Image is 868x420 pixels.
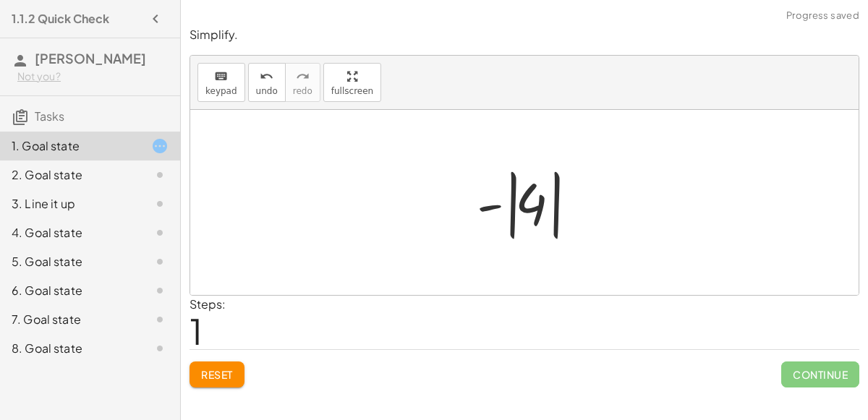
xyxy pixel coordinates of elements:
i: keyboard [214,68,228,85]
i: Task not started. [151,195,169,213]
button: redoredo [285,63,320,102]
div: 4. Goal state [12,224,128,241]
div: 6. Goal state [12,282,128,299]
div: 1. Goal state [12,137,128,155]
div: 3. Line it up [12,195,128,213]
div: 5. Goal state [12,253,128,270]
i: undo [260,68,273,85]
i: Task not started. [151,340,169,357]
span: 1 [190,309,203,353]
p: Simplify. [190,27,859,43]
span: Reset [201,368,233,381]
span: Tasks [35,108,64,124]
span: Progress saved [786,9,859,23]
button: undoundo [248,63,286,102]
i: Task not started. [151,224,169,241]
div: Not you? [17,69,169,84]
button: keyboardkeypad [197,63,245,102]
div: 8. Goal state [12,340,128,357]
span: keypad [205,86,237,96]
i: Task started. [151,137,169,155]
button: Reset [190,361,244,387]
div: 7. Goal state [12,311,128,328]
span: fullscreen [331,86,373,96]
i: Task not started. [151,166,169,184]
div: 2. Goal state [12,166,128,184]
h4: 1.1.2 Quick Check [12,10,109,27]
i: Task not started. [151,311,169,328]
button: fullscreen [323,63,381,102]
i: Task not started. [151,282,169,299]
i: redo [296,68,310,85]
span: redo [293,86,312,96]
label: Steps: [190,296,226,312]
i: Task not started. [151,253,169,270]
span: undo [256,86,278,96]
span: [PERSON_NAME] [35,50,146,67]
